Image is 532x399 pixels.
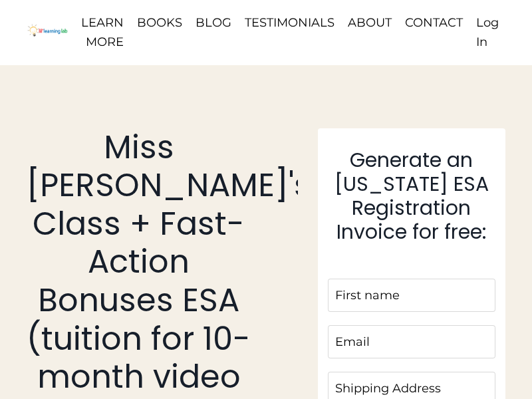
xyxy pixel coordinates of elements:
img: Header Logo [27,20,68,43]
input: First name [328,279,496,312]
h3: Generate an [US_STATE] ESA Registration Invoice for free: [328,148,496,244]
input: Email [328,325,496,358]
a: BOOKS [137,13,182,52]
a: ABOUT [348,13,392,52]
a: BLOG [196,13,231,52]
a: Log In [476,15,499,49]
a: LEARN MORE [81,13,124,52]
a: CONTACT [405,13,463,52]
a: TESTIMONIALS [245,13,334,52]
